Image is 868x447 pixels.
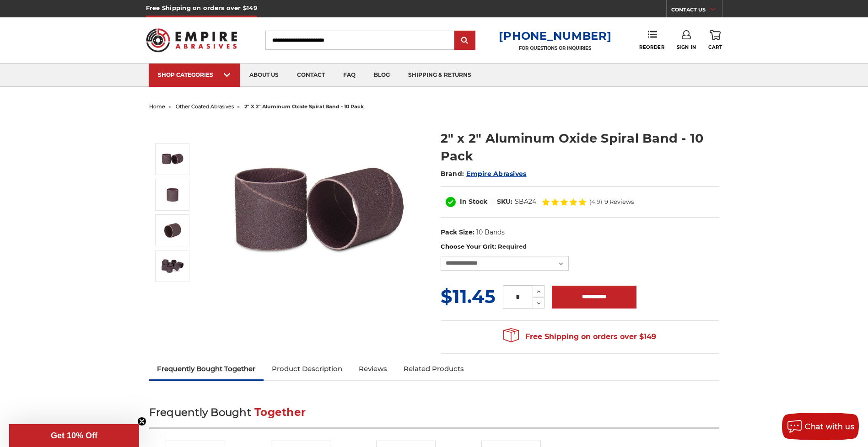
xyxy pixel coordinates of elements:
[708,44,722,50] span: Cart
[441,228,474,237] dt: Pack Size:
[149,406,251,419] span: Frequently Bought
[476,228,505,237] dd: 10 Bands
[441,242,719,251] label: Choose Your Grit:
[161,255,184,277] img: 2" x 2" Spiral Bands Aluminum Oxide
[149,103,165,110] a: home
[671,5,722,17] a: CONTACT US
[395,359,472,379] a: Related Products
[399,64,480,87] a: shipping & returns
[782,413,859,440] button: Chat with us
[499,29,611,43] a: [PHONE_NUMBER]
[288,64,334,87] a: contact
[805,422,854,431] span: Chat with us
[441,129,719,165] h1: 2" x 2" Aluminum Oxide Spiral Band - 10 Pack
[254,406,306,419] span: Together
[137,417,146,426] button: Close teaser
[497,197,512,207] dt: SKU:
[503,328,656,346] span: Free Shipping on orders over $149
[466,170,526,178] a: Empire Abrasives
[708,30,722,50] a: Cart
[639,44,664,50] span: Reorder
[227,120,410,303] img: 2" x 2" AOX Spiral Bands
[460,197,487,206] span: In Stock
[51,431,97,440] span: Get 10% Off
[240,64,288,87] a: about us
[161,183,184,206] img: 2" x 2" Spiral Bands AOX
[244,103,364,110] span: 2" x 2" aluminum oxide spiral band - 10 pack
[161,219,184,242] img: 2" x 2" Aluminum Oxide Spiral Bands
[365,64,399,87] a: blog
[498,243,527,250] small: Required
[9,424,139,447] div: Get 10% OffClose teaser
[264,359,350,379] a: Product Description
[441,170,464,178] span: Brand:
[149,359,264,379] a: Frequently Bought Together
[589,199,602,205] span: (4.9)
[161,148,184,170] img: 2" x 2" AOX Spiral Bands
[456,32,474,50] input: Submit
[158,71,231,78] div: SHOP CATEGORIES
[350,359,395,379] a: Reviews
[499,45,611,51] p: FOR QUESTIONS OR INQUIRIES
[515,197,536,207] dd: SBA24
[677,44,696,50] span: Sign In
[441,285,496,308] span: $11.45
[604,199,634,205] span: 9 Reviews
[176,103,234,110] a: other coated abrasives
[334,64,365,87] a: faq
[639,30,664,50] a: Reorder
[146,22,237,58] img: Empire Abrasives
